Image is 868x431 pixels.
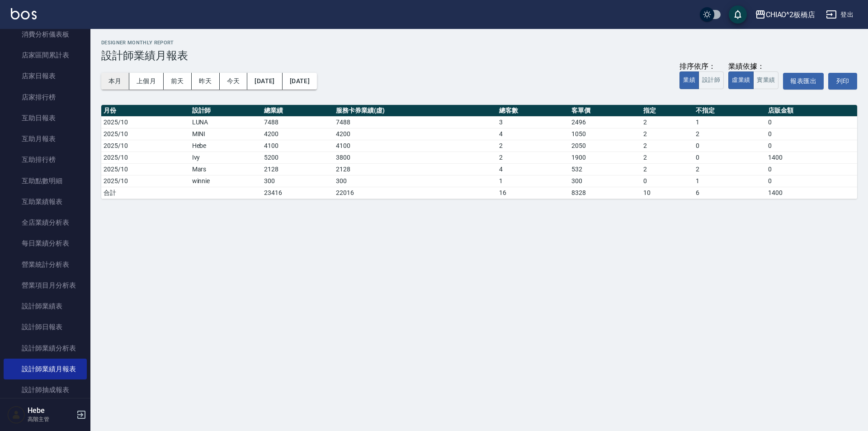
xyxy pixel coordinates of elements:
td: 4100 [334,140,497,152]
td: 0 [766,116,857,128]
td: 2128 [262,163,334,175]
td: Hebe [190,140,262,152]
td: 300 [569,175,641,187]
td: 3 [497,116,569,128]
td: 2025/10 [101,163,190,175]
td: winnie [190,175,262,187]
a: 店家排行榜 [4,87,87,108]
td: 6 [693,187,765,199]
a: 互助排行榜 [4,149,87,170]
a: 設計師業績表 [4,296,87,317]
button: 今天 [220,73,248,90]
a: 全店業績分析表 [4,212,87,233]
button: 登出 [822,6,857,23]
a: 互助日報表 [4,108,87,128]
h5: Hebe [28,406,74,415]
td: 1 [693,175,765,187]
td: 2 [641,116,693,128]
td: 0 [693,140,765,152]
td: 1 [693,116,765,128]
td: 2 [693,128,765,140]
td: 0 [766,163,857,175]
a: 互助點數明細 [4,171,87,191]
button: 本月 [101,73,129,90]
a: 消費分析儀表板 [4,24,87,45]
td: 2 [693,163,765,175]
td: 0 [693,152,765,163]
h2: Designer Monthly Report [101,40,857,46]
td: 2025/10 [101,152,190,163]
td: 2025/10 [101,116,190,128]
td: 532 [569,163,641,175]
td: Mars [190,163,262,175]
div: 排序依序： [679,62,724,71]
a: 設計師日報表 [4,317,87,337]
button: [DATE] [283,73,317,90]
table: a dense table [101,105,857,199]
button: 上個月 [129,73,164,90]
h3: 設計師業績月報表 [101,49,857,62]
a: 互助月報表 [4,128,87,149]
a: 設計師業績分析表 [4,338,87,359]
td: 4200 [334,128,497,140]
td: 2 [641,140,693,152]
td: 10 [641,187,693,199]
td: 300 [262,175,334,187]
td: 2 [641,128,693,140]
a: 設計師業績月報表 [4,359,87,379]
button: 報表匯出 [783,73,824,90]
td: 7488 [262,116,334,128]
td: 0 [641,175,693,187]
td: 1 [497,175,569,187]
td: MINI [190,128,262,140]
td: 1400 [766,152,857,163]
button: 實業績 [753,71,778,89]
th: 不指定 [693,105,765,117]
th: 設計師 [190,105,262,117]
th: 總客數 [497,105,569,117]
th: 店販金額 [766,105,857,117]
th: 服務卡券業績(虛) [334,105,497,117]
td: 5200 [262,152,334,163]
td: 16 [497,187,569,199]
th: 客單價 [569,105,641,117]
td: 合計 [101,187,190,199]
td: 2496 [569,116,641,128]
a: 設計師抽成報表 [4,379,87,400]
td: 1400 [766,187,857,199]
td: 8328 [569,187,641,199]
button: 昨天 [192,73,220,90]
a: 營業項目月分析表 [4,275,87,296]
td: 3800 [334,152,497,163]
a: 每日業績分析表 [4,233,87,254]
td: 2 [641,163,693,175]
td: 22016 [334,187,497,199]
button: 設計師 [698,71,724,89]
a: 店家區間累計表 [4,45,87,66]
td: 2025/10 [101,128,190,140]
div: 業績依據： [728,62,778,71]
td: 4 [497,163,569,175]
button: 業績 [679,71,699,89]
a: 營業統計分析表 [4,254,87,275]
th: 總業績 [262,105,334,117]
td: 300 [334,175,497,187]
td: 2025/10 [101,140,190,152]
button: 前天 [164,73,192,90]
td: 2 [641,152,693,163]
td: 4 [497,128,569,140]
td: 1050 [569,128,641,140]
td: LUNA [190,116,262,128]
td: 2 [497,152,569,163]
td: 0 [766,140,857,152]
th: 指定 [641,105,693,117]
th: 月份 [101,105,190,117]
td: 2025/10 [101,175,190,187]
p: 高階主管 [28,415,74,423]
a: 互助業績報表 [4,191,87,212]
img: Person [7,406,25,424]
img: Logo [11,8,37,19]
td: 1900 [569,152,641,163]
td: 0 [766,128,857,140]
